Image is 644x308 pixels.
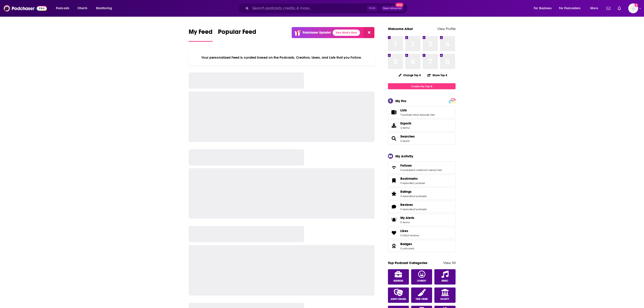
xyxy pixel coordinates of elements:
[400,134,415,138] a: Searches
[400,195,413,198] a: 0 episodes
[400,229,408,233] span: Likes
[75,5,90,12] a: Charts
[534,5,552,11] span: For Business
[400,203,413,207] span: Reviews
[417,113,417,116] span: ,
[400,121,411,125] span: Exports
[303,31,331,34] p: Podchaser Update!
[414,182,425,185] a: 1 podcast
[414,195,427,198] a: 0 podcasts
[400,242,414,246] a: Badges
[400,190,427,194] a: Ratings
[388,106,456,118] span: Lists
[388,287,409,303] a: Audio Drama
[437,27,456,31] a: View Profile
[395,99,406,103] div: My Pro
[427,71,447,80] button: Share Top 8
[96,5,112,11] span: Monitoring
[408,234,419,237] a: 0 reviews
[388,132,456,145] span: Searches
[400,234,407,237] a: 0 lists
[440,298,449,301] span: Society
[78,5,87,11] span: Charts
[390,135,399,142] a: Searches
[434,269,456,285] a: Music
[56,5,69,11] span: Podcasts
[426,168,426,172] span: ,
[400,242,412,246] span: Badges
[400,113,417,116] a: 7 podcast lists
[333,30,360,36] a: See What's New
[411,269,432,285] a: Comedy
[218,28,256,38] span: Popular Feed
[417,280,426,282] span: Comedy
[616,5,623,12] a: Show notifications dropdown
[400,190,412,194] span: Ratings
[400,229,419,233] a: Likes
[400,247,414,250] a: 0 unlocked
[434,287,456,303] a: Society
[400,203,427,207] a: Reviews
[416,298,428,301] span: True Crime
[388,214,456,226] a: My Alerts
[388,201,456,213] span: Reviews
[388,188,456,200] span: Ratings
[395,3,403,7] span: New
[400,216,414,220] span: My Alerts
[435,168,435,172] span: ,
[442,280,448,282] span: Music
[394,280,403,282] span: Business
[250,5,367,12] input: Search podcasts, credits, & more...
[189,28,213,42] a: My Feed
[414,168,426,172] a: 0 creators
[605,5,612,12] a: Show notifications dropdown
[367,5,377,11] span: Ctrl K
[531,5,557,12] button: open menu
[400,221,414,224] span: 0 items
[381,6,404,11] button: Open AdvancedNew
[388,240,456,252] span: Badges
[628,3,638,13] button: Show profile menu
[388,261,427,265] a: Top Podcast Categories
[388,119,456,131] a: Exports
[417,113,435,116] a: 0 episode lists
[388,161,456,174] span: Follows
[391,298,406,301] span: Audio Drama
[4,4,47,13] img: Podchaser - Follow, Share and Rate Podcasts
[400,208,413,211] a: 0 episodes
[390,164,399,171] a: Follows
[189,28,213,38] span: My Feed
[388,83,456,89] a: Create My Top 8
[390,109,399,115] a: Lists
[590,5,598,11] span: More
[388,269,409,285] a: Business
[390,230,399,236] a: Likes
[443,261,456,265] a: View All
[628,3,638,13] span: Logged in as AlkaNara
[390,122,399,129] span: Exports
[400,163,412,168] span: Follows
[388,27,413,31] a: Welcome Alka!
[628,3,638,13] img: User Profile
[93,5,118,12] button: open menu
[435,168,442,172] a: 0 lists
[414,208,427,211] a: 0 podcasts
[559,5,581,11] span: For Podcasters
[390,191,399,197] a: Ratings
[388,227,456,239] span: Likes
[390,217,399,223] span: My Alerts
[400,126,411,129] span: 4 items
[400,139,409,143] a: 3 saved
[400,177,418,181] span: Bookmarks
[413,168,414,172] span: ,
[556,5,587,12] button: open menu
[383,7,402,9] span: Open Advanced
[396,72,424,78] button: Change Top 8
[388,175,456,187] span: Bookmarks
[242,3,412,14] div: Search podcasts, credits, & more...
[411,287,432,303] a: True Crime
